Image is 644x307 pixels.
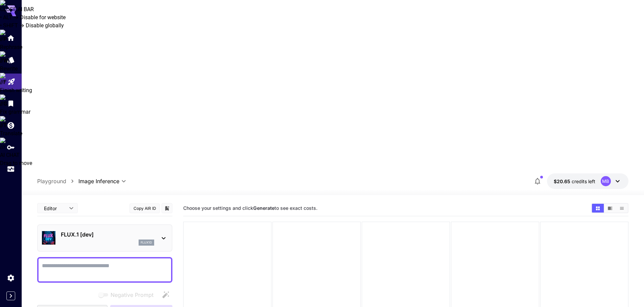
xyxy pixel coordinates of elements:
[37,177,66,185] a: Playground
[164,204,170,212] button: Add to library
[592,204,604,213] button: Show media in grid view
[111,291,153,299] span: Negative Prompt
[253,205,275,211] b: Generate
[141,240,152,245] p: flux1d
[44,205,65,212] span: Editor
[6,291,15,300] button: Expand sidebar
[183,205,317,211] span: Choose your settings and click to see exact costs.
[42,228,168,248] div: FLUX.1 [dev]flux1d
[591,203,628,213] div: Show media in grid viewShow media in video viewShow media in list view
[7,165,15,173] div: Usage
[129,203,160,213] button: Copy AIR ID
[37,177,78,185] nav: breadcrumb
[7,274,15,282] div: Settings
[78,177,119,185] span: Image Inference
[97,290,159,299] span: Negative prompts are not compatible with the selected model.
[601,176,611,186] div: MB
[604,204,616,213] button: Show media in video view
[61,230,154,239] p: FLUX.1 [dev]
[616,204,628,213] button: Show media in list view
[554,178,572,184] span: $20.65
[554,178,595,185] div: $20.64907
[547,173,628,189] button: $20.64907MB
[572,178,595,184] span: credits left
